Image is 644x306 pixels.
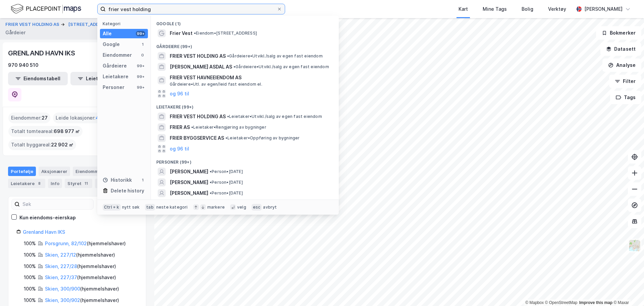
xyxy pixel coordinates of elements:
[522,5,533,13] div: Bolig
[140,52,145,58] div: 0
[122,205,140,210] div: nytt søk
[151,16,339,28] div: Google (1)
[210,180,212,185] span: •
[170,178,208,186] span: [PERSON_NAME]
[19,214,76,222] div: Kun eiendoms-eierskap
[609,75,641,88] button: Filter
[136,31,145,36] div: 99+
[610,91,641,104] button: Tags
[8,167,36,176] div: Portefølje
[170,134,224,142] span: FRIER BYGGSERVICE AS
[191,125,266,130] span: Leietaker • Rengjøring av bygninger
[45,296,119,304] div: ( hjemmelshaver )
[225,135,300,141] span: Leietaker • Oppføring av bygninger
[602,58,641,72] button: Analyse
[579,300,612,305] a: Improve this map
[8,48,76,58] div: GRENLAND HAVN IKS
[103,73,128,81] div: Leietakere
[103,83,124,91] div: Personer
[170,145,189,153] button: og 96 til
[95,179,141,188] div: Transaksjoner
[237,205,246,210] div: velg
[8,139,76,150] div: Totalt byggareal :
[227,114,322,119] span: Leietaker • Utvikl./salg av egen fast eiendom
[42,114,48,122] span: 27
[8,126,83,137] div: Totalt tomteareal :
[227,53,323,59] span: Gårdeiere • Utvikl./salg av egen fast eiendom
[73,167,115,176] div: Eiendommer
[11,3,81,15] img: logo.f888ab2527a4732fd821a326f86c7f29.svg
[170,113,226,121] span: FRIER VEST HOLDING AS
[136,63,145,69] div: 99+
[111,187,144,195] div: Delete history
[170,168,208,176] span: [PERSON_NAME]
[103,62,127,70] div: Gårdeiere
[103,30,112,38] div: Alle
[140,42,145,47] div: 1
[545,300,578,305] a: OpenStreetMap
[483,5,507,13] div: Mine Tags
[45,285,119,293] div: ( hjemmelshaver )
[194,31,257,36] span: Eiendom • [STREET_ADDRESS]
[170,189,208,197] span: [PERSON_NAME]
[170,123,190,131] span: FRIER AS
[459,5,468,13] div: Kart
[225,135,227,140] span: •
[24,273,36,281] div: 100%
[39,167,70,176] div: Aksjonærer
[210,190,212,195] span: •
[36,180,43,187] div: 8
[584,5,623,13] div: [PERSON_NAME]
[210,190,243,196] span: Person • [DATE]
[136,85,145,90] div: 99+
[45,239,126,248] div: ( hjemmelshaver )
[45,286,80,292] a: Skien, 300/900
[51,141,73,149] span: 22 902 ㎡
[210,180,243,185] span: Person • [DATE]
[45,273,116,281] div: ( hjemmelshaver )
[136,74,145,79] div: 99+
[210,169,212,174] span: •
[70,72,130,85] button: Leietakertabell
[233,64,235,69] span: •
[20,199,93,209] input: Søk
[252,204,262,211] div: esc
[106,4,277,14] input: Søk på adresse, matrikkel, gårdeiere, leietakere eller personer
[45,252,76,258] a: Skien, 227/12
[83,180,90,187] div: 11
[103,51,132,59] div: Eiendommer
[151,39,339,51] div: Gårdeiere (99+)
[140,177,145,183] div: 1
[227,53,229,58] span: •
[103,40,120,48] div: Google
[24,251,36,259] div: 100%
[45,274,77,280] a: Skien, 227/37
[68,21,114,28] button: [STREET_ADDRESS]
[170,74,331,82] span: FRIER VEST HAVNEEIENDOM AS
[24,262,36,270] div: 100%
[5,21,61,28] button: FRIER VEST HOLDING AS
[45,297,80,303] a: Skien, 300/902
[45,251,115,259] div: ( hjemmelshaver )
[227,114,229,119] span: •
[151,154,339,166] div: Personer (99+)
[96,114,99,122] span: 4
[525,300,544,305] a: Mapbox
[54,127,80,135] span: 698 977 ㎡
[170,29,193,37] span: Frier Vest
[48,179,62,188] div: Info
[233,64,329,70] span: Gårdeiere • Utvikl./salg av egen fast eiendom
[24,239,36,248] div: 100%
[170,90,189,98] button: og 96 til
[596,26,641,40] button: Bokmerker
[210,169,243,174] span: Person • [DATE]
[24,296,36,304] div: 100%
[45,263,77,269] a: Skien, 227/28
[610,274,644,306] div: Chat Widget
[23,229,65,235] a: Grenland Havn IKS
[103,21,148,26] div: Kategori
[600,42,641,56] button: Datasett
[156,205,188,210] div: neste kategori
[548,5,566,13] div: Verktøy
[8,179,45,188] div: Leietakere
